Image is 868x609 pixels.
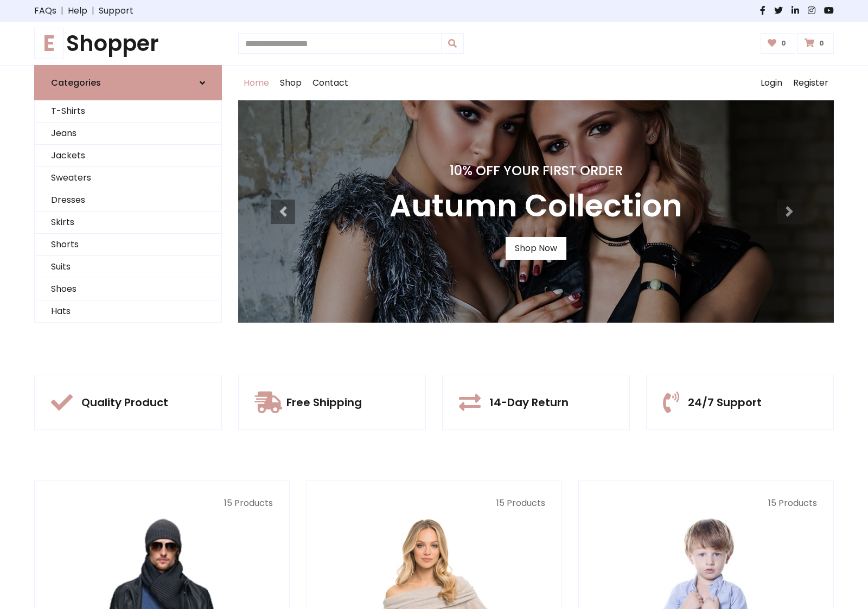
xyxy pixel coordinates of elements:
a: Login [755,66,788,100]
a: Register [788,66,834,100]
span: | [87,4,99,17]
a: Support [99,4,133,17]
a: Shop [275,66,307,100]
h3: Autumn Collection [390,188,682,224]
p: 15 Products [595,497,817,510]
a: Categories [34,65,222,100]
a: Jackets [35,145,221,167]
a: Suits [35,256,221,278]
h5: Free Shipping [286,396,362,409]
h5: Quality Product [81,396,168,409]
a: EShopper [34,30,222,56]
h4: 10% Off Your First Order [390,163,682,179]
span: E [34,28,64,59]
a: Shoes [35,278,221,300]
h6: Categories [51,78,101,88]
a: 0 [761,33,796,54]
a: Shorts [35,234,221,256]
a: 0 [797,33,834,54]
a: FAQs [34,4,56,17]
a: Skirts [35,211,221,234]
a: Contact [307,66,354,100]
a: T-Shirts [35,100,221,123]
a: Sweaters [35,167,221,189]
a: Home [238,66,275,100]
h5: 24/7 Support [688,396,762,409]
h1: Shopper [34,30,222,56]
a: Shop Now [506,237,566,260]
a: Help [68,4,87,17]
h5: 14-Day Return [489,396,569,409]
span: 0 [816,39,827,48]
a: Jeans [35,123,221,145]
a: Hats [35,300,221,323]
a: Dresses [35,189,221,211]
span: 0 [778,39,789,48]
p: 15 Products [323,497,545,510]
span: | [56,4,68,17]
p: 15 Products [51,497,273,510]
